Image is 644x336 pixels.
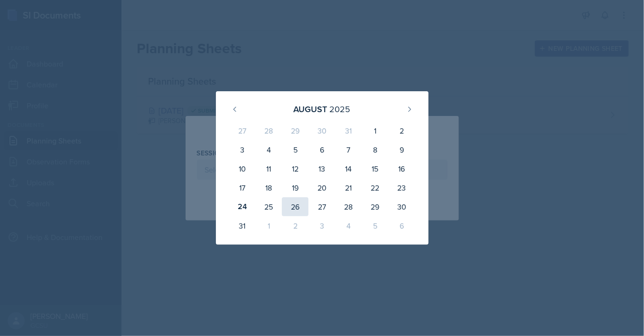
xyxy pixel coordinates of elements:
[255,121,282,140] div: 28
[388,159,415,178] div: 16
[362,178,388,197] div: 22
[388,121,415,140] div: 2
[335,197,362,216] div: 28
[282,178,308,197] div: 19
[362,216,388,235] div: 5
[229,121,256,140] div: 27
[255,178,282,197] div: 18
[335,178,362,197] div: 21
[294,103,327,115] div: August
[229,178,256,197] div: 17
[335,121,362,140] div: 31
[255,140,282,159] div: 4
[362,197,388,216] div: 29
[388,140,415,159] div: 9
[388,197,415,216] div: 30
[255,159,282,178] div: 11
[229,140,256,159] div: 3
[229,159,256,178] div: 10
[330,103,351,115] div: 2025
[229,197,256,216] div: 24
[255,197,282,216] div: 25
[335,159,362,178] div: 14
[282,159,308,178] div: 12
[282,216,308,235] div: 2
[255,216,282,235] div: 1
[362,121,388,140] div: 1
[229,216,256,235] div: 31
[308,178,335,197] div: 20
[335,216,362,235] div: 4
[308,197,335,216] div: 27
[282,140,308,159] div: 5
[308,140,335,159] div: 6
[388,216,415,235] div: 6
[308,159,335,178] div: 13
[282,197,308,216] div: 26
[362,140,388,159] div: 8
[282,121,308,140] div: 29
[362,159,388,178] div: 15
[335,140,362,159] div: 7
[308,121,335,140] div: 30
[388,178,415,197] div: 23
[308,216,335,235] div: 3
